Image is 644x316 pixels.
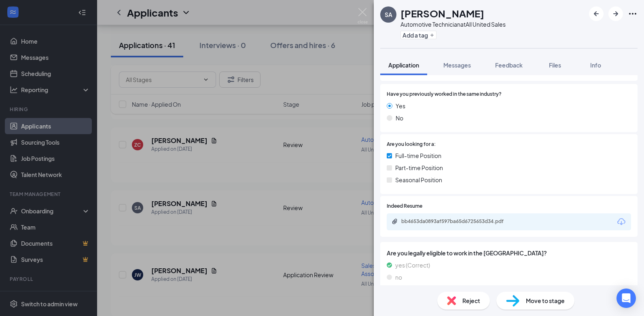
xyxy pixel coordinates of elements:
[400,31,436,39] button: PlusAdd a tag
[387,249,631,257] span: Are you legally eligible to work in the [GEOGRAPHIC_DATA]?
[400,6,484,20] h1: [PERSON_NAME]
[400,20,506,28] div: Automotive Technician at All United Sales
[395,151,441,160] span: Full-time Position
[396,114,403,122] span: No
[385,11,392,19] div: SA
[387,202,422,210] span: Indeed Resume
[616,217,626,227] svg: Download
[387,91,502,98] span: Have you previously worked in the same industry?
[401,218,515,225] div: bb4653da0893af597ba65d6725653d34.pdf
[589,6,604,21] button: ArrowLeftNew
[395,175,442,184] span: Seasonal Position
[387,141,436,148] span: Are you looking for a:
[443,61,471,69] span: Messages
[526,296,565,305] span: Move to stage
[611,9,621,19] svg: ArrowRight
[396,101,405,110] span: Yes
[395,163,443,172] span: Part-time Position
[495,61,523,69] span: Feedback
[591,9,601,19] svg: ArrowLeftNew
[608,6,623,21] button: ArrowRight
[392,218,398,225] svg: Paperclip
[549,61,561,69] span: Files
[616,289,636,308] div: Open Intercom Messenger
[395,273,402,282] span: no
[395,261,430,270] span: yes (Correct)
[628,9,638,19] svg: Ellipses
[590,61,601,69] span: Info
[392,218,523,226] a: Paperclipbb4653da0893af597ba65d6725653d34.pdf
[462,296,480,305] span: Reject
[388,61,419,69] span: Application
[430,33,434,38] svg: Plus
